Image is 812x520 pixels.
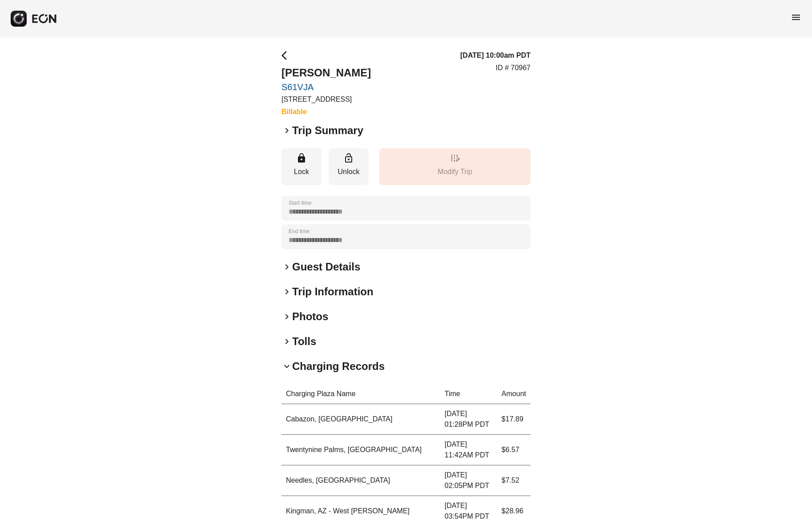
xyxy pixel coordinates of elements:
[497,404,531,435] td: $17.89
[440,435,497,465] td: [DATE] 11:42AM PDT
[292,123,363,138] h2: Trip Summary
[292,260,360,274] h2: Guest Details
[281,465,440,496] td: Needles, [GEOGRAPHIC_DATA]
[497,384,531,404] th: Amount
[440,465,497,496] td: [DATE] 02:05PM PDT
[281,66,371,80] h2: [PERSON_NAME]
[281,50,292,61] span: arrow_back_ios
[281,404,440,435] td: Cabazon, [GEOGRAPHIC_DATA]
[281,361,292,372] span: keyboard_arrow_down
[292,285,374,299] h2: Trip Information
[329,148,369,185] button: Unlock
[281,336,292,347] span: keyboard_arrow_right
[292,334,316,349] h2: Tolls
[496,63,531,73] p: ID # 70967
[281,94,371,105] p: [STREET_ADDRESS]
[281,125,292,136] span: keyboard_arrow_right
[281,311,292,322] span: keyboard_arrow_right
[343,153,354,163] span: lock_open
[281,82,371,92] a: S61VJA
[281,148,322,185] button: Lock
[497,465,531,496] td: $7.52
[497,435,531,465] td: $6.57
[281,107,371,117] h3: Billable
[292,359,385,373] h2: Charging Records
[791,12,801,23] span: menu
[281,384,440,404] th: Charging Plaza Name
[292,310,328,324] h2: Photos
[460,50,531,61] h3: [DATE] 10:00am PDT
[281,286,292,297] span: keyboard_arrow_right
[333,167,364,177] p: Unlock
[440,384,497,404] th: Time
[286,167,317,177] p: Lock
[281,435,440,465] td: Twentynine Palms, [GEOGRAPHIC_DATA]
[296,153,307,163] span: lock
[281,262,292,272] span: keyboard_arrow_right
[440,404,497,435] td: [DATE] 01:28PM PDT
